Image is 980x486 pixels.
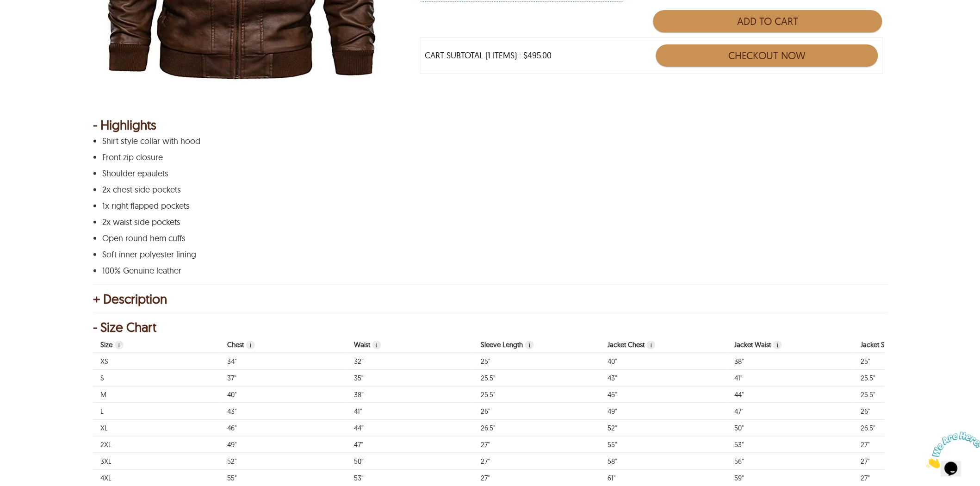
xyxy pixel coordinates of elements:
p: Open round hem cuffs [102,234,875,243]
td: Body sleeve length. 25.5" [473,386,600,403]
td: Body chest. Circular measurement at about men's nipple height. 43" [220,403,347,419]
span: Measurement of finished jacket chest. Circular measurement. [647,341,656,349]
p: 2x chest side pockets [102,185,875,194]
td: Body waist. 47" [347,436,473,453]
div: CART SUBTOTAL (1 ITEMS) : $495.00 [425,51,552,60]
span: Size [115,341,124,349]
th: Measurement of finished jacket chest. Circular measurement. [600,336,727,353]
p: Soft inner polyester lining [102,250,875,259]
td: Measurement of finished jacket chest. Circular measurement. 49" [600,403,727,419]
td: Size 2XL [93,436,220,453]
td: Measurement of finished jacket waist. Circular measurement. 47" [727,403,854,419]
td: Measurement of finished jacket chest. Circular measurement. 58" [600,453,727,469]
td: Measurement of finished jacket waist. Circular measurement. 44" [727,386,854,403]
td: Measurement of finished jacket waist. Circular measurement. 41" [727,369,854,386]
td: Measurement of finished jacket chest. Circular measurement. 52" [600,419,727,436]
td: Body chest. Circular measurement at about men's nipple height. 49" [220,436,347,453]
td: Measurement of finished jacket chest. Circular measurement. 61" [600,469,727,486]
span: Measurement of finished jacket waist. Circular measurement. [773,341,782,349]
td: Size 4XL [93,469,220,486]
p: 1x right flapped pockets [102,201,875,211]
td: Body chest. Circular measurement at about men's nipple height. 40" [220,386,347,403]
th: Measurement of finished jacket waist. Circular measurement. [727,336,854,353]
div: + Description [93,294,887,304]
td: Size XL [93,419,220,436]
button: Add to Cart [653,10,882,32]
td: Body waist. 53" [347,469,473,486]
td: Body waist. 38" [347,386,473,403]
td: Measurement of finished jacket chest. Circular measurement. 55" [600,436,727,453]
th: Size [93,336,220,353]
span: Body waist. [372,341,381,349]
td: Measurement of finished jacket waist. Circular measurement. 38" [727,353,854,369]
td: Size S [93,369,220,386]
td: Body sleeve length. 25" [473,353,600,369]
td: Body sleeve length. 26.5" [473,419,600,436]
td: Body sleeve length. 27" [473,469,600,486]
button: Checkout Now [656,44,878,67]
td: Body chest. Circular measurement at about men's nipple height. 52" [220,453,347,469]
td: Measurement of finished jacket chest. Circular measurement. 46" [600,386,727,403]
td: Body waist. 50" [347,453,473,469]
th: Body sleeve length. [473,336,600,353]
td: Size M [93,386,220,403]
td: Body chest. Circular measurement at about men's nipple height. 34" [220,353,347,369]
td: Body waist. 41" [347,403,473,419]
td: Measurement of finished jacket waist. Circular measurement. 59" [727,469,854,486]
img: Chat attention grabber [4,4,61,40]
td: Body sleeve length. 27" [473,453,600,469]
td: Measurement of finished jacket waist. Circular measurement. 56" [727,453,854,469]
td: Measurement of finished jacket chest. Circular measurement. 40" [600,353,727,369]
td: Body sleeve length. 27" [473,436,600,453]
td: Size XS [93,353,220,369]
iframe: chat widget [923,428,980,472]
td: Body waist. 35" [347,369,473,386]
p: Front zip closure [102,153,875,162]
td: Body chest. Circular measurement at about men's nipple height. 37" [220,369,347,386]
span: Body sleeve length. [525,341,534,349]
td: Measurement of finished jacket waist. Circular measurement. 50" [727,419,854,436]
td: Body chest. Circular measurement at about men's nipple height. 55" [220,469,347,486]
div: - Highlights [93,120,887,130]
div: - Size Chart [93,323,887,332]
span: Body chest. Circular measurement at about men's nipple height. [246,341,255,349]
iframe: PayPal [653,79,882,100]
th: Body waist. [347,336,473,353]
p: Shoulder epaulets [102,169,875,178]
td: Measurement of finished jacket waist. Circular measurement. 53" [727,436,854,453]
p: 2x waist side pockets [102,218,875,227]
td: Body waist. 44" [347,419,473,436]
td: Body waist. 32" [347,353,473,369]
p: Shirt style collar with hood [102,137,875,146]
td: Body sleeve length. 25.5" [473,369,600,386]
td: Body sleeve length. 26" [473,403,600,419]
td: Measurement of finished jacket chest. Circular measurement. 43" [600,369,727,386]
th: Body chest. Circular measurement at about men's nipple height. [220,336,347,353]
td: Body chest. Circular measurement at about men's nipple height. 46" [220,419,347,436]
td: Size L [93,403,220,419]
p: 100% Genuine leather [102,266,875,275]
td: Size 3XL [93,453,220,469]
